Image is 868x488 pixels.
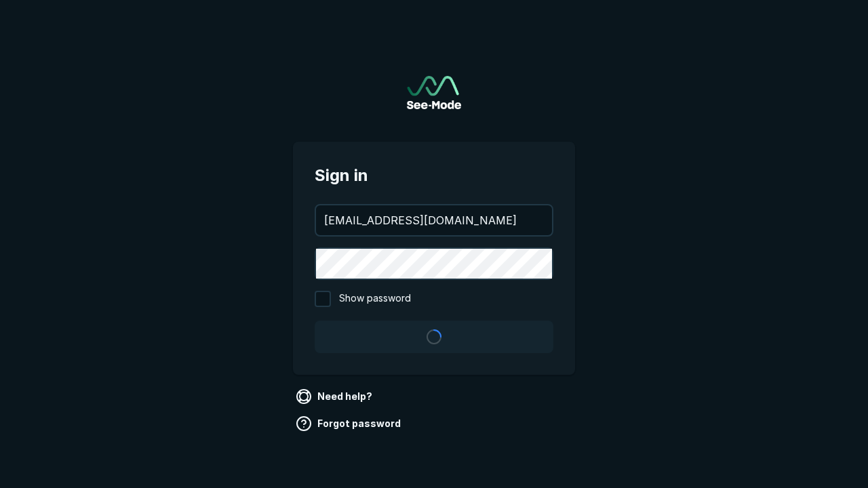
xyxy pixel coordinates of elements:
img: See-Mode Logo [407,76,461,109]
a: Need help? [293,386,378,407]
span: Show password [339,291,411,307]
input: your@email.com [316,205,552,235]
a: Forgot password [293,413,406,434]
a: Go to sign in [407,76,461,109]
span: Sign in [315,163,553,188]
